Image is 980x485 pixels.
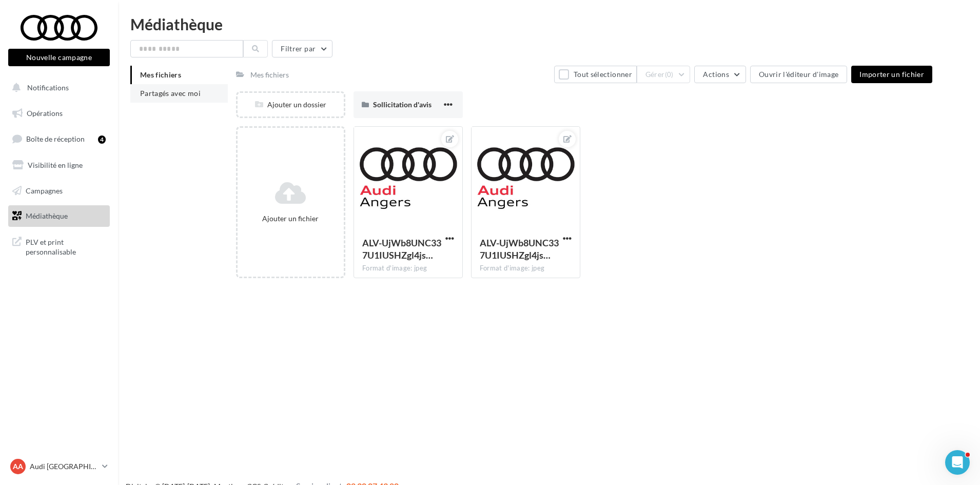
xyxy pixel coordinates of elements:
span: (0) [665,70,674,79]
span: Notifications [27,83,69,92]
a: Opérations [6,103,112,124]
span: PLV et print personnalisable [26,235,106,257]
span: Campagnes [26,186,63,195]
span: Opérations [27,109,63,118]
a: AA Audi [GEOGRAPHIC_DATA] [8,457,110,476]
span: Actions [703,70,729,79]
a: Médiathèque [6,205,112,227]
button: Actions [694,66,746,83]
p: Audi [GEOGRAPHIC_DATA] [30,461,98,472]
span: Partagés avec moi [140,89,201,98]
div: Format d'image: jpeg [362,264,454,273]
span: ALV-UjWb8UNC337U1IUSHZgl4jsp0qpIj6FHRHIO2n_7XUvB0oTDM8S_ [362,237,441,261]
span: Médiathèque [26,211,68,220]
div: Format d'image: jpeg [480,264,572,273]
div: Ajouter un fichier [242,214,340,224]
button: Importer un fichier [851,66,932,83]
button: Ouvrir l'éditeur d'image [750,66,847,83]
button: Filtrer par [272,40,332,57]
button: Gérer(0) [637,66,691,83]
a: PLV et print personnalisable [6,231,112,261]
iframe: Intercom live chat [945,450,970,475]
span: Sollicitation d'avis [373,100,432,109]
span: Mes fichiers [140,70,181,79]
button: Notifications [6,77,108,99]
span: AA [13,461,23,472]
div: Mes fichiers [250,70,289,80]
div: Ajouter un dossier [238,100,344,110]
button: Tout sélectionner [554,66,636,83]
span: Boîte de réception [26,134,85,143]
a: Visibilité en ligne [6,154,112,176]
span: ALV-UjWb8UNC337U1IUSHZgl4jsp0qpIj6FHRHIO2n_7XUvB0oTDM8S_ [480,237,559,261]
a: Campagnes [6,180,112,202]
span: Visibilité en ligne [28,161,83,169]
span: Importer un fichier [859,70,924,79]
a: Boîte de réception4 [6,128,112,150]
button: Nouvelle campagne [8,49,110,66]
div: Médiathèque [130,16,968,32]
div: 4 [98,135,106,144]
